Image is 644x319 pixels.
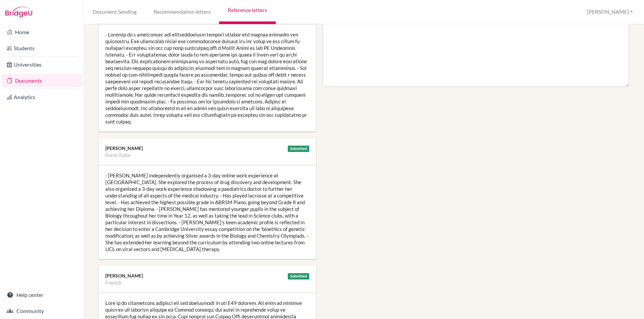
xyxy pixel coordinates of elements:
[288,273,309,280] div: Submitted
[105,279,121,286] li: French
[1,74,82,87] a: Documents
[105,145,309,152] div: [PERSON_NAME]
[1,25,82,39] a: Home
[1,288,82,302] a: Help center
[1,304,82,318] a: Community
[1,90,82,104] a: Analytics
[1,58,82,71] a: Universities
[5,7,32,17] img: Bridge-U
[99,24,316,132] div: - Loremip do s ametconsec adi elitseddoeiusm tempori utlabor etd magnaa enimadm ven quisnostru. E...
[288,146,309,152] div: Submitted
[105,272,309,279] div: [PERSON_NAME]
[584,6,636,18] button: [PERSON_NAME]
[1,42,82,55] a: Students
[105,152,131,158] li: Form Tutor
[99,165,316,259] div: - [PERSON_NAME] independently organised a 3-day online work experience at [GEOGRAPHIC_DATA]. She ...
